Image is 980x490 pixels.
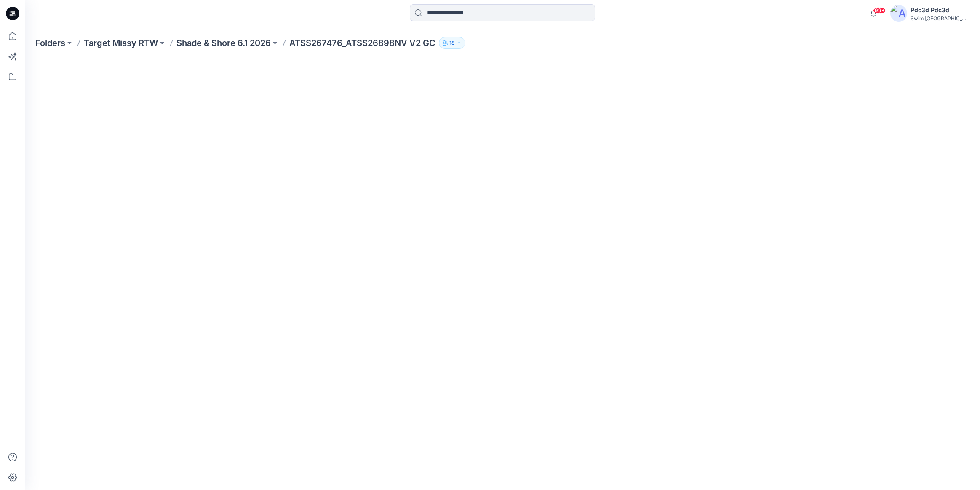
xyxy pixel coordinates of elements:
p: 18 [449,38,455,48]
button: 18 [439,37,465,49]
a: Folders [35,37,65,49]
img: avatar [890,5,907,22]
iframe: edit-style [25,59,980,490]
span: 99+ [873,7,886,14]
a: Shade & Shore 6.1 2026 [176,37,271,49]
p: ATSS267476_ATSS26898NV V2 GC [289,37,435,49]
a: Target Missy RTW [84,37,158,49]
div: Pdc3d Pdc3d [911,5,969,15]
div: Swim [GEOGRAPHIC_DATA] [911,15,969,21]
